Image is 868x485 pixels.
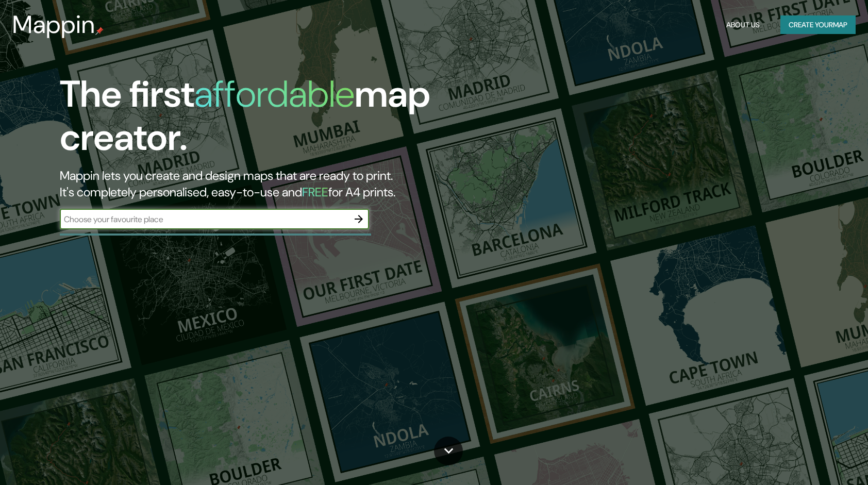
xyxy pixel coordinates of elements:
input: Choose your favourite place [60,213,348,225]
h1: The first map creator. [60,73,494,168]
img: mappin-pin [95,27,104,35]
button: Create yourmap [780,15,856,35]
h5: FREE [302,184,328,200]
button: About Us [722,15,764,35]
h1: affordable [194,70,355,118]
h3: Mappin [12,10,95,39]
h2: Mappin lets you create and design maps that are ready to print. It's completely personalised, eas... [60,168,494,200]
